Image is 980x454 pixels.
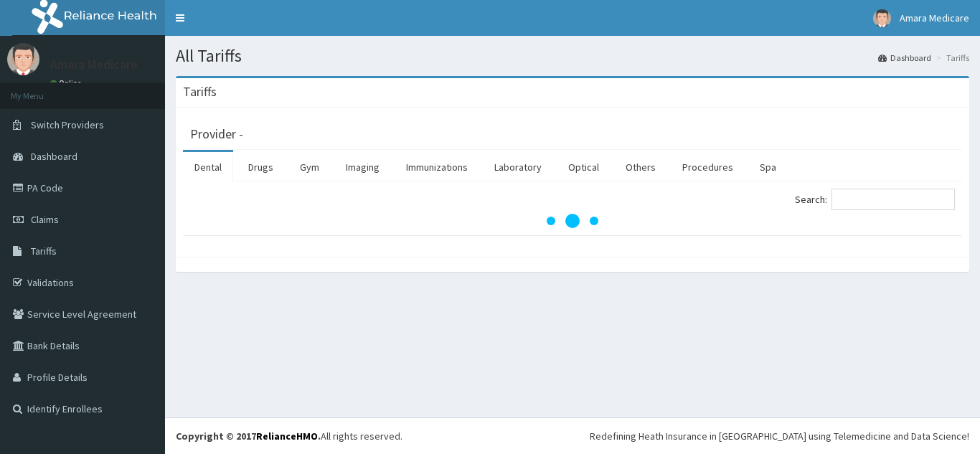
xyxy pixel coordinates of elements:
[671,152,745,182] a: Procedures
[176,430,321,443] strong: Copyright © 2017 .
[900,11,969,24] span: Amara Medicare
[483,152,553,182] a: Laboratory
[590,429,969,443] div: Redefining Heath Insurance in [GEOGRAPHIC_DATA] using Telemedicine and Data Science!
[557,152,611,182] a: Optical
[183,85,217,98] h3: Tariffs
[878,52,931,64] a: Dashboard
[256,430,318,443] a: RelianceHMO
[748,152,788,182] a: Spa
[31,245,57,257] span: Tariffs
[237,152,285,182] a: Drugs
[183,152,233,182] a: Dental
[7,43,39,75] img: User Image
[176,47,969,65] h1: All Tariffs
[544,192,601,250] svg: audio-loading
[795,189,955,210] label: Search:
[50,78,85,88] a: Online
[190,128,243,141] h3: Provider -
[31,213,59,226] span: Claims
[614,152,667,182] a: Others
[334,152,391,182] a: Imaging
[50,58,138,71] p: Amara Medicare
[395,152,479,182] a: Immunizations
[165,417,980,454] footer: All rights reserved.
[831,189,955,210] input: Search:
[288,152,331,182] a: Gym
[31,118,104,131] span: Switch Providers
[873,9,891,27] img: User Image
[933,52,969,64] li: Tariffs
[31,150,77,163] span: Dashboard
